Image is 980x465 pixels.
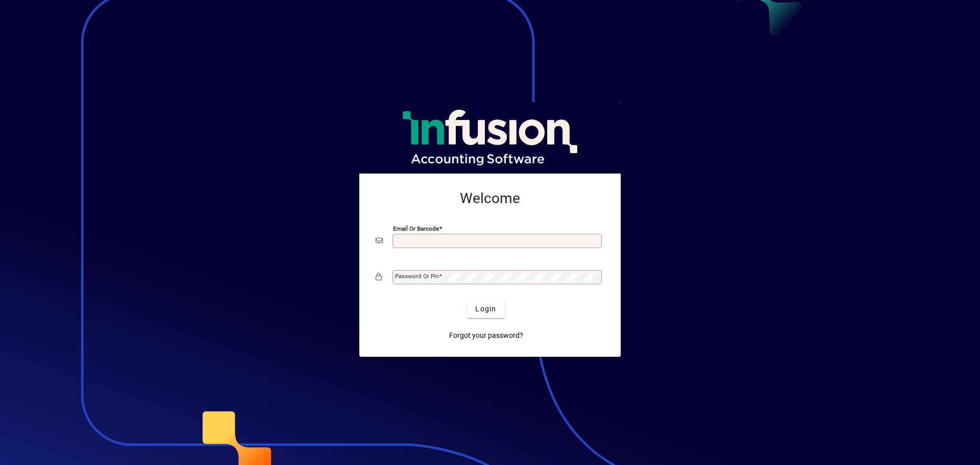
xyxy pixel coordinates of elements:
[395,273,439,280] mat-label: Password or Pin
[449,330,523,341] span: Forgot your password?
[445,326,527,345] a: Forgot your password?
[393,225,439,232] mat-label: Email or Barcode
[475,304,496,314] span: Login
[467,300,504,318] button: Login
[376,190,604,207] h2: Welcome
